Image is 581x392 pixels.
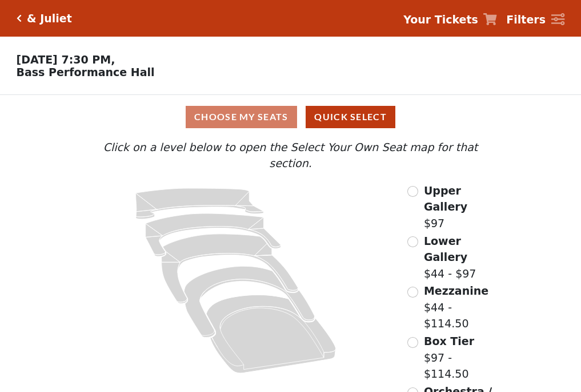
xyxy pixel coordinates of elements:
strong: Your Tickets [403,13,478,26]
span: Upper Gallery [424,184,467,213]
label: $44 - $97 [424,233,500,282]
a: Click here to go back to filters [17,14,22,22]
label: $97 [424,183,500,232]
label: $44 - $114.50 [424,283,500,332]
path: Lower Gallery - Seats Available: 80 [146,213,281,256]
path: Orchestra / Parterre Circle - Seats Available: 17 [207,295,336,373]
a: Your Tickets [403,11,497,28]
span: Lower Gallery [424,235,467,264]
span: Mezzanine [424,284,488,297]
span: Box Tier [424,335,474,347]
strong: Filters [506,13,546,26]
h5: & Juliet [27,12,72,25]
button: Quick Select [306,106,395,128]
label: $97 - $114.50 [424,333,500,382]
path: Upper Gallery - Seats Available: 289 [136,188,264,219]
p: Click on a level below to open the Select Your Own Seat map for that section. [81,139,500,172]
a: Filters [506,11,564,28]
